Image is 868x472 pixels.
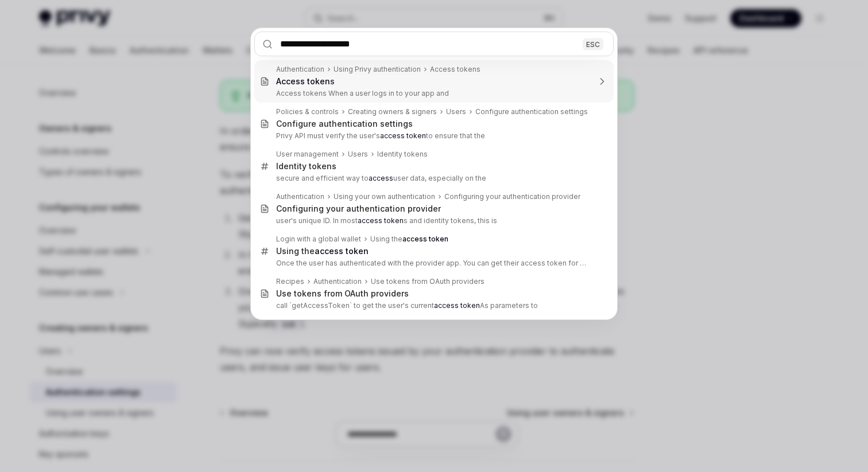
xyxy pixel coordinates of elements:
div: Configuring your authentication provider [276,204,441,214]
div: Policies & controls [276,107,339,116]
p: call `getAccessToken` to get the user's current As parameters to [276,301,590,310]
div: s [276,76,335,87]
div: Using the [370,235,448,244]
b: access [369,174,393,182]
b: access token [358,216,404,225]
div: Use tokens from OAuth providers [371,277,485,286]
div: Creating owners & signers [348,107,437,116]
div: Using Privy authentication [334,65,421,74]
div: Identity tokens [377,150,428,159]
div: Users [348,150,368,159]
b: access token [315,246,369,256]
div: Configure authentication settings [276,119,413,129]
p: secure and efficient way to user data, especially on the [276,174,590,183]
div: Using the [276,246,369,256]
div: Recipes [276,277,304,286]
b: access token [434,301,480,310]
div: Users [446,107,466,116]
b: Access token [276,76,330,86]
div: Authentication [276,65,324,74]
div: ESC [583,38,603,50]
div: Authentication [276,192,324,201]
b: access token [380,131,426,140]
div: Authentication [313,277,362,286]
div: Login with a global wallet [276,235,361,244]
p: Privy API must verify the user's to ensure that the [276,131,590,141]
div: User management [276,150,339,159]
p: Access tokens When a user logs in to your app and [276,89,590,98]
p: Once the user has authenticated with the provider app. You can get their access token for making re [276,259,590,268]
div: Using your own authentication [334,192,435,201]
div: Use tokens from OAuth providers [276,288,409,299]
div: Access tokens [430,65,480,74]
p: user's unique ID. In most s and identity tokens, this is [276,216,590,225]
div: Configuring your authentication provider [444,192,580,201]
div: Identity tokens [276,161,336,171]
div: Configure authentication settings [475,107,588,116]
b: access token [402,235,448,243]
